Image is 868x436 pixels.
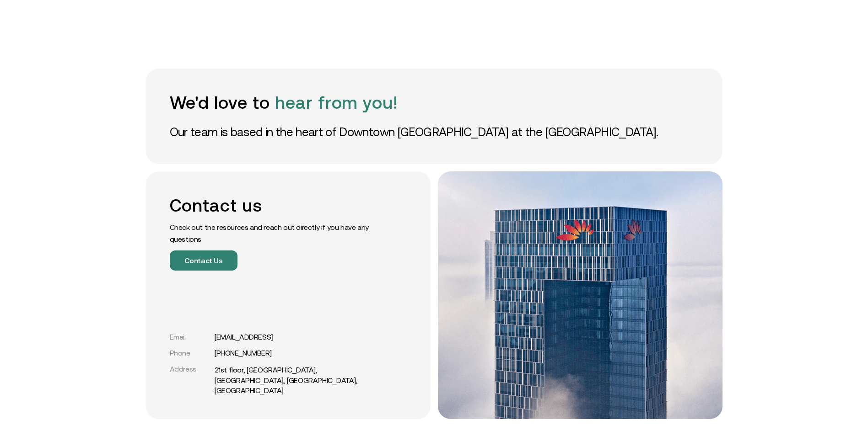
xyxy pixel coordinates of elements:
button: Contact Us [170,250,237,271]
img: office [438,171,722,419]
h2: Contact us [170,195,376,216]
p: Check out the resources and reach out directly if you have any questions [170,221,376,245]
div: Address [170,365,211,373]
a: [EMAIL_ADDRESS] [215,333,273,341]
div: Phone [170,349,211,357]
div: Email [170,333,211,341]
span: hear from you! [275,93,398,112]
a: 21st floor, [GEOGRAPHIC_DATA], [GEOGRAPHIC_DATA], [GEOGRAPHIC_DATA], [GEOGRAPHIC_DATA] [215,365,376,395]
p: Our team is based in the heart of Downtown [GEOGRAPHIC_DATA] at the [GEOGRAPHIC_DATA]. [170,124,699,140]
h1: We'd love to [170,92,699,113]
a: [PHONE_NUMBER] [215,349,272,357]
